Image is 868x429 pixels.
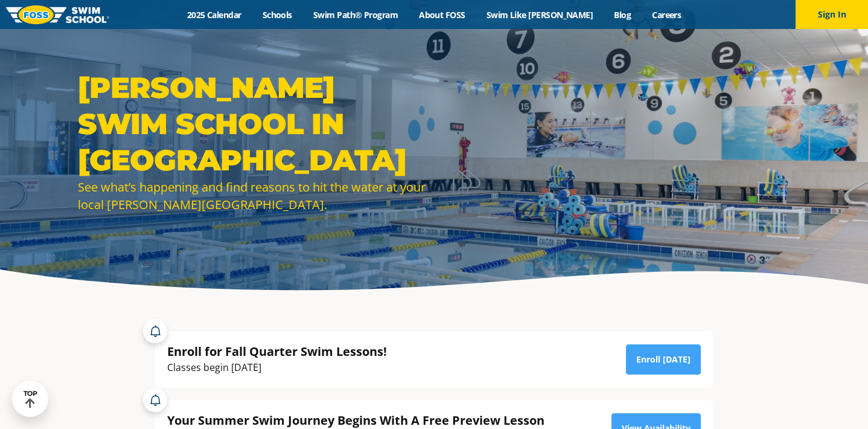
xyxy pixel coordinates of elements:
h1: [PERSON_NAME] Swim School in [GEOGRAPHIC_DATA] [78,69,428,178]
div: Enroll for Fall Quarter Swim Lessons! [167,343,387,360]
a: Swim Like [PERSON_NAME] [476,9,604,21]
a: Swim Path® Program [302,9,408,21]
a: Enroll [DATE] [626,344,701,375]
img: FOSS Swim School Logo [6,5,109,24]
a: Careers [642,9,692,21]
div: TOP [24,390,37,408]
div: See what’s happening and find reasons to hit the water at your local [PERSON_NAME][GEOGRAPHIC_DATA]. [78,178,428,213]
a: Blog [604,9,642,21]
a: Schools [252,9,302,21]
a: 2025 Calendar [176,9,252,21]
div: Classes begin [DATE] [167,360,387,376]
div: Your Summer Swim Journey Begins With A Free Preview Lesson [167,412,572,428]
a: About FOSS [409,9,476,21]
